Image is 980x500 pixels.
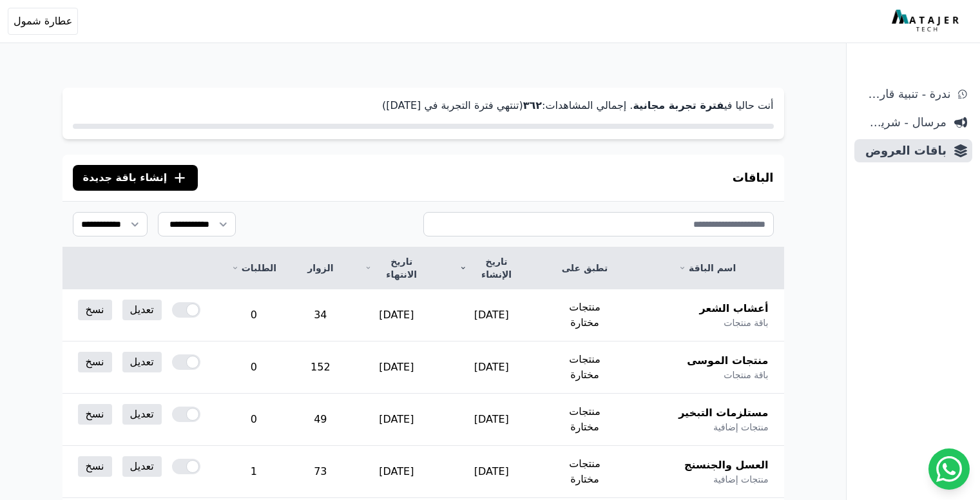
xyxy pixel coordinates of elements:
td: 34 [292,289,349,341]
span: مستلزمات التبخير [678,405,768,421]
td: [DATE] [444,289,539,341]
td: 73 [292,446,349,498]
td: منتجات مختارة [539,341,631,394]
td: [DATE] [349,394,445,446]
span: منتجات الموسى [687,353,768,369]
span: إنشاء باقة جديدة [83,170,168,186]
td: 49 [292,394,349,446]
img: MatajerTech Logo [892,10,962,33]
a: نسخ [78,456,112,477]
td: 1 [216,446,292,498]
span: مرسال - شريط دعاية [860,113,946,131]
td: 0 [216,394,292,446]
td: 0 [216,289,292,341]
span: العسل والجنسنج [684,457,769,473]
span: عطارة شمول [14,14,72,29]
a: تعديل [122,456,162,477]
a: تاريخ الانتهاء [365,255,429,281]
a: نسخ [78,404,112,425]
span: باقة منتجات [724,316,768,329]
a: تاريخ الإنشاء [459,255,523,281]
span: باقات العروض [860,142,946,160]
td: [DATE] [349,289,445,341]
a: اسم الباقة [646,262,769,274]
td: 152 [292,341,349,394]
td: منتجات مختارة [539,394,631,446]
td: [DATE] [349,446,445,498]
p: أنت حاليا في . إجمالي المشاهدات: (تنتهي فترة التجربة في [DATE]) [73,98,774,113]
button: إنشاء باقة جديدة [73,165,198,191]
a: تعديل [122,404,162,425]
td: [DATE] [444,394,539,446]
a: الطلبات [231,262,276,274]
th: الزوار [292,247,349,289]
a: نسخ [78,300,112,320]
td: منتجات مختارة [539,289,631,341]
strong: ۳٦٢ [523,99,542,111]
span: باقة منتجات [724,369,768,381]
td: [DATE] [444,341,539,394]
a: تعديل [122,352,162,372]
span: ندرة - تنبية قارب علي النفاذ [860,85,950,103]
td: [DATE] [349,341,445,394]
strong: فترة تجربة مجانية [633,99,724,111]
span: منتجات إضافية [713,473,768,486]
a: نسخ [78,352,112,372]
span: منتجات إضافية [713,421,768,434]
th: تطبق على [539,247,631,289]
td: 0 [216,341,292,394]
a: تعديل [122,300,162,320]
button: عطارة شمول [8,8,78,35]
td: [DATE] [444,446,539,498]
td: منتجات مختارة [539,446,631,498]
span: أعشاب الشعر [699,301,768,316]
h3: الباقات [733,169,774,187]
